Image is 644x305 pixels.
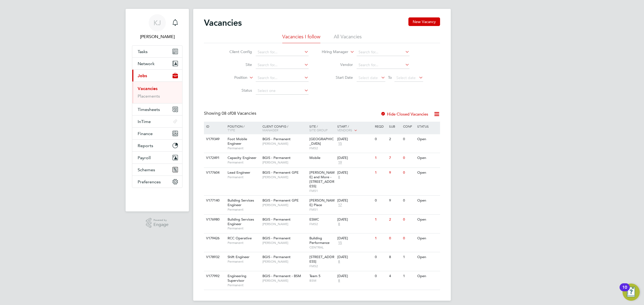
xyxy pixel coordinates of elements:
label: Hide Closed Vacancies [380,111,428,117]
div: 9 [388,168,402,178]
div: Open [416,196,439,206]
div: Showing [204,111,257,116]
div: [DATE] [337,236,372,241]
div: Position / [224,122,261,135]
span: Network [138,61,155,66]
a: Go to home page [132,193,182,202]
div: 10 [622,287,627,294]
span: Building Performance [309,236,330,245]
span: Permanent [228,241,260,245]
span: BGIS - Permanent GPE [262,170,299,175]
div: 0 [402,196,416,206]
span: Jobs [138,73,147,78]
span: [PERSON_NAME] Place [309,198,335,207]
div: V177992 [205,271,224,281]
span: 17 [337,203,343,207]
span: FMS2 [309,222,335,226]
div: 1 [374,153,387,163]
div: [DATE] [337,156,372,160]
div: 1 [402,271,416,281]
span: [PERSON_NAME] [262,259,307,264]
span: Permanent [228,259,260,264]
span: Timesheets [138,107,160,112]
div: V178932 [205,252,224,262]
span: Select date [396,75,416,80]
span: Tasks [138,49,148,54]
span: Finance [138,131,153,136]
button: Finance [132,128,182,139]
span: Engineering Supervisor [228,274,246,283]
label: Status [221,88,252,93]
div: Sub [388,122,402,131]
span: FMS2 [309,146,335,150]
label: Start Date [322,75,353,80]
span: BGIS - Permanent [262,217,291,222]
a: Vacancies [138,86,158,91]
div: [DATE] [337,217,372,222]
span: CENTRAL [309,245,335,250]
span: 08 Vacancies [222,111,256,116]
li: Vacancies I follow [282,34,320,43]
span: [GEOGRAPHIC_DATA] [309,137,334,146]
div: Open [416,153,439,163]
div: 0 [402,134,416,144]
div: Site / [308,122,336,135]
span: [PERSON_NAME] [262,160,307,165]
button: Timesheets [132,103,182,115]
span: BGIS - Permanent - BSM [262,274,301,278]
span: Mobile [309,155,320,160]
span: Team 5 [309,274,320,278]
div: 9 [388,196,402,206]
div: Open [416,233,439,243]
span: FMS1 [309,207,335,212]
div: Open [416,168,439,178]
span: [PERSON_NAME] [262,203,307,207]
span: BGIS - Permanent [262,137,291,141]
span: Select date [358,75,378,80]
span: InTime [138,119,151,124]
div: 1 [374,233,387,243]
span: [PERSON_NAME] [262,241,307,245]
a: Tasks [132,46,182,57]
span: 15 [337,142,343,146]
span: 8 [337,278,341,283]
span: 8 [337,175,341,180]
label: Hiring Manager [317,49,348,55]
div: V176980 [205,215,224,225]
span: KJ [153,19,161,26]
div: 8 [388,252,402,262]
div: Client Config / [261,122,308,135]
span: BGIS - Permanent [262,236,291,240]
span: ESMC [309,217,319,222]
div: Open [416,252,439,262]
span: Kyle Johnson [132,34,182,40]
div: 2 [388,134,402,144]
span: Permanent [228,283,260,287]
div: [DATE] [337,255,372,259]
a: Placements [138,94,160,99]
span: Payroll [138,155,151,160]
div: 0 [374,134,387,144]
span: Schemes [138,167,155,172]
input: Select one [256,87,309,95]
span: Vendors [337,128,352,132]
span: Building Services Engineer [228,217,254,226]
div: 4 [388,271,402,281]
button: Open Resource Center, 10 new notifications [623,284,640,301]
div: Open [416,215,439,225]
button: Jobs [132,70,182,81]
div: 0 [402,233,416,243]
li: All Vacancies [334,34,362,43]
div: V172491 [205,153,224,163]
button: Network [132,58,182,69]
span: Permanent [228,207,260,212]
button: Preferences [132,176,182,188]
div: 1 [374,168,387,178]
span: BGIS - Permanent [262,255,291,259]
span: [PERSON_NAME] and More - [STREET_ADDRESS] [309,170,335,188]
button: Reports [132,140,182,151]
div: Open [416,134,439,144]
span: Manager [262,128,278,132]
input: Search for... [357,61,409,69]
span: BGIS - Permanent [262,155,291,160]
